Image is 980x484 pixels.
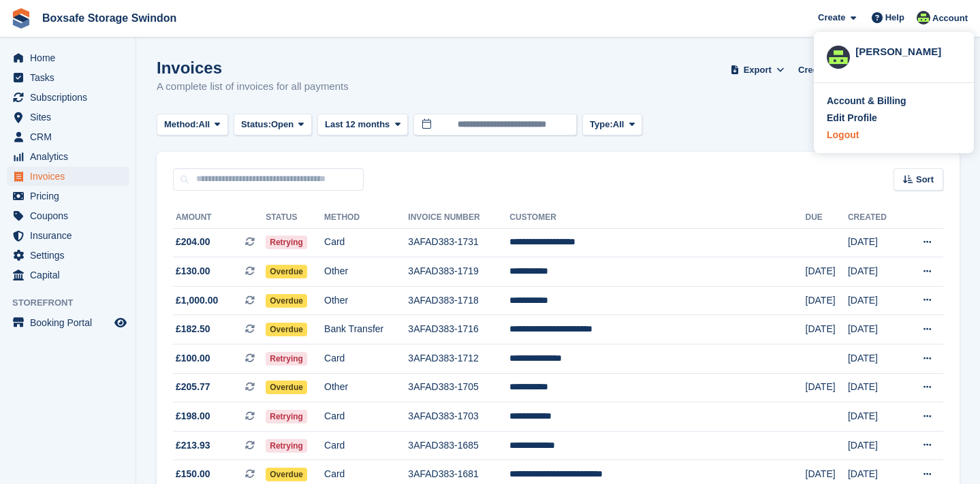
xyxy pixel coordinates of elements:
th: Status [266,207,324,229]
span: Account [932,12,968,25]
span: £100.00 [176,351,210,366]
span: Settings [30,246,112,265]
span: Sites [30,108,112,127]
a: Account & Billing [827,94,961,108]
td: [DATE] [848,402,903,432]
div: Account & Billing [827,94,906,108]
th: Customer [509,207,805,229]
td: [DATE] [806,315,848,344]
a: menu [7,265,129,285]
span: Status: [241,118,271,131]
td: Card [324,228,408,257]
span: Open [271,118,294,131]
td: [DATE] [848,431,903,460]
td: [DATE] [848,315,903,344]
span: Retrying [266,236,307,249]
span: Invoices [30,167,112,186]
a: menu [7,127,129,146]
span: Analytics [30,147,112,166]
span: All [613,118,625,131]
td: Other [324,373,408,402]
span: Tasks [30,68,112,87]
a: menu [7,246,129,265]
img: stora-icon-8386f47178a22dfd0bd8f6a31ec36ba5ce8667c1dd55bd0f319d3a0aa187defe.svg [11,8,31,29]
span: £198.00 [176,409,210,423]
a: Credit Notes [793,59,856,81]
th: Due [806,207,848,229]
a: menu [7,167,129,186]
button: Method: All [157,114,228,136]
span: Sort [916,173,934,187]
td: 3AFAD383-1703 [408,402,509,432]
span: Capital [30,265,112,285]
span: £213.93 [176,438,210,453]
span: All [199,118,210,131]
td: Card [324,431,408,460]
th: Amount [173,207,266,229]
td: 3AFAD383-1731 [408,228,509,257]
span: Last 12 months [325,118,390,131]
a: menu [7,187,129,206]
td: [DATE] [806,257,848,287]
td: Card [324,402,408,432]
span: Create [818,11,845,25]
td: [DATE] [848,344,903,374]
td: Bank Transfer [324,315,408,344]
span: £130.00 [176,264,210,278]
span: Overdue [266,323,307,336]
button: Last 12 months [317,114,408,136]
span: Type: [590,118,613,131]
a: Boxsafe Storage Swindon [37,7,182,29]
span: £205.77 [176,380,210,394]
span: Retrying [266,410,307,423]
span: Overdue [266,265,307,278]
td: Other [324,257,408,287]
span: Retrying [266,352,307,366]
a: menu [7,68,129,87]
span: £182.50 [176,322,210,336]
a: menu [7,147,129,166]
span: Export [744,63,772,77]
td: [DATE] [806,286,848,315]
button: Status: Open [234,114,312,136]
span: £204.00 [176,235,210,249]
td: [DATE] [848,228,903,257]
span: Help [885,11,904,25]
span: Overdue [266,294,307,308]
span: Coupons [30,206,112,225]
td: [DATE] [848,257,903,287]
span: Method: [164,118,199,131]
td: 3AFAD383-1712 [408,344,509,374]
span: Pricing [30,187,112,206]
th: Created [848,207,903,229]
a: menu [7,108,129,127]
button: Export [727,59,787,81]
th: Invoice Number [408,207,509,229]
h1: Invoices [157,59,349,77]
div: [PERSON_NAME] [855,44,961,57]
th: Method [324,207,408,229]
span: Insurance [30,226,112,245]
a: menu [7,88,129,107]
span: Overdue [266,468,307,481]
img: Julia Matthews [917,11,930,25]
td: [DATE] [848,373,903,402]
a: Logout [827,128,961,142]
span: Booking Portal [30,313,112,332]
p: A complete list of invoices for all payments [157,79,349,95]
td: Other [324,286,408,315]
span: £1,000.00 [176,293,218,308]
div: Logout [827,128,859,142]
span: Overdue [266,381,307,394]
a: menu [7,226,129,245]
td: 3AFAD383-1705 [408,373,509,402]
td: Card [324,344,408,374]
span: Retrying [266,439,307,453]
td: [DATE] [806,373,848,402]
span: Subscriptions [30,88,112,107]
td: 3AFAD383-1685 [408,431,509,460]
div: Edit Profile [827,111,877,125]
span: £150.00 [176,467,210,481]
a: menu [7,48,129,67]
span: CRM [30,127,112,146]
